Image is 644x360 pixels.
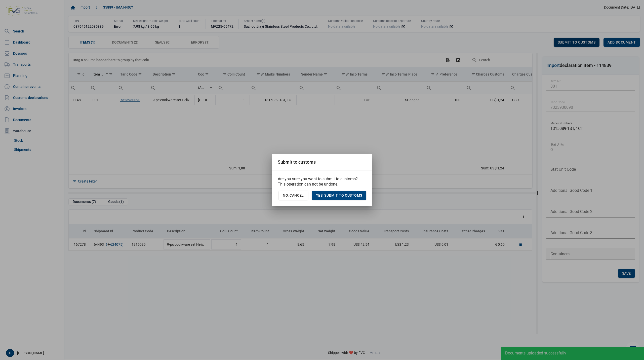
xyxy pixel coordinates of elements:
[312,191,366,200] div: Yes, Submit to customs
[316,193,362,197] span: Yes, Submit to customs
[278,176,366,187] p: Are you sure you want to submit to customs? This operation can not be undone.
[279,191,308,200] div: No, Cancel
[283,193,304,197] span: No, Cancel
[278,159,316,165] div: Submit to customs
